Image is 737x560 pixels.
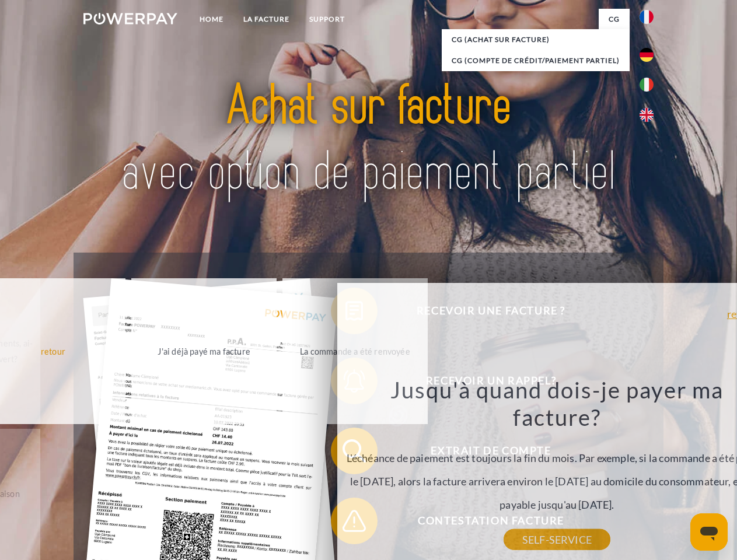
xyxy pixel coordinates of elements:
div: J'ai déjà payé ma facture [138,343,270,359]
a: CG (Compte de crédit/paiement partiel) [442,50,630,71]
img: it [640,78,654,92]
a: LA FACTURE [233,9,299,30]
iframe: Bouton de lancement de la fenêtre de messagerie [690,513,728,551]
div: La commande a été renvoyée [289,343,421,359]
a: SELF-SERVICE [504,529,610,550]
a: Home [190,9,233,30]
img: logo-powerpay-white.svg [83,13,177,24]
img: title-powerpay_fr.svg [111,56,626,223]
img: de [640,48,654,62]
a: CG [599,9,630,30]
a: CG (achat sur facture) [442,29,630,50]
a: Support [299,9,355,30]
img: en [640,108,654,122]
img: fr [640,10,654,24]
